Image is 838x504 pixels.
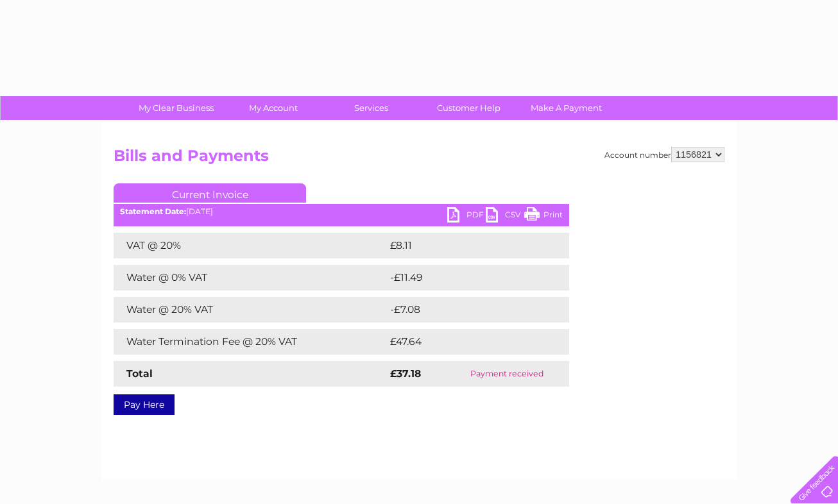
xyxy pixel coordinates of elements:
td: £8.11 [387,233,535,258]
a: Customer Help [416,96,522,120]
a: Current Invoice [114,183,306,203]
td: Water @ 0% VAT [114,265,387,290]
a: Pay Here [114,394,175,415]
div: [DATE] [114,207,569,216]
div: Account number [604,147,724,162]
td: Payment received [445,361,570,387]
strong: £37.18 [390,367,421,380]
td: Water @ 20% VAT [114,297,387,323]
a: CSV [486,207,524,226]
a: My Account [221,96,327,120]
td: Water Termination Fee @ 20% VAT [114,329,387,355]
a: PDF [447,207,486,226]
a: My Clear Business [123,96,229,120]
a: Make A Payment [513,96,619,120]
a: Print [524,207,563,226]
a: Services [318,96,424,120]
td: £47.64 [387,329,543,355]
td: VAT @ 20% [114,233,387,258]
b: Statement Date: [120,206,186,216]
td: -£7.08 [387,297,542,323]
strong: Total [126,367,153,380]
td: -£11.49 [387,265,543,290]
h2: Bills and Payments [114,147,724,171]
